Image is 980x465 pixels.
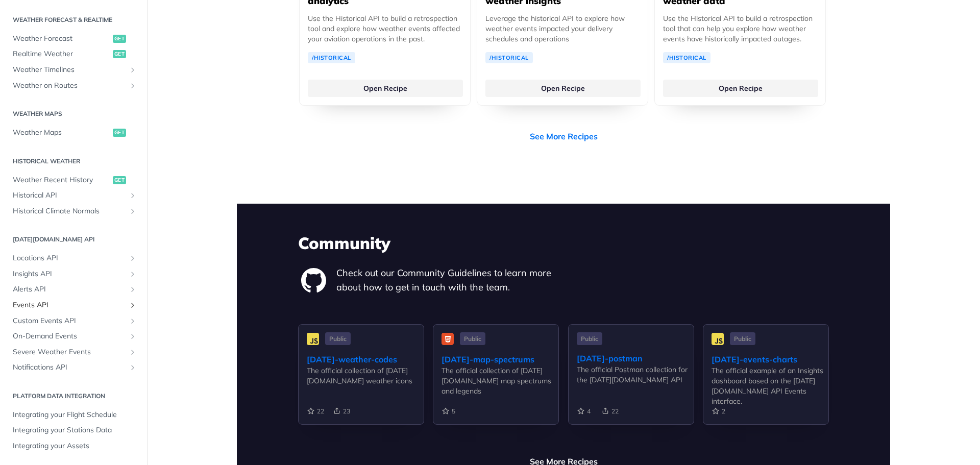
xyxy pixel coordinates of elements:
[712,353,828,365] div: [DATE]-events-charts
[13,65,126,75] span: Weather Timelines
[442,353,558,365] div: [DATE]-map-spectrums
[663,52,710,63] a: /Historical
[129,191,137,200] button: Show subpages for Historical API
[8,235,139,244] h2: [DATE][DOMAIN_NAME] API
[13,253,126,263] span: Locations API
[129,348,137,356] button: Show subpages for Severe Weather Events
[113,176,126,184] span: get
[308,52,355,63] a: /Historical
[8,173,139,188] a: Weather Recent Historyget
[663,13,817,44] p: Use the Historical API to build a retrospection tool that can help you explore how weather events...
[433,324,559,441] a: Public [DATE]-map-spectrums The official collection of [DATE][DOMAIN_NAME] map spectrums and legends
[113,50,126,58] span: get
[8,360,139,375] a: Notifications APIShow subpages for Notifications API
[13,206,126,216] span: Historical Climate Normals
[8,62,139,78] a: Weather TimelinesShow subpages for Weather Timelines
[308,13,462,44] p: Use the Historical API to build a retrospection tool and explore how weather events affected your...
[8,46,139,62] a: Realtime Weatherget
[8,407,139,423] a: Integrating your Flight Schedule
[703,324,829,441] a: Public [DATE]-events-charts The official example of an Insights dashboard based on the [DATE][DOM...
[325,332,351,345] span: Public
[730,332,755,345] span: Public
[113,35,126,43] span: get
[8,251,139,266] a: Locations APIShow subpages for Locations API
[113,129,126,137] span: get
[8,313,139,329] a: Custom Events APIShow subpages for Custom Events API
[13,175,110,185] span: Weather Recent History
[13,331,126,341] span: On-Demand Events
[530,130,598,142] a: See More Recipes
[8,204,139,219] a: Historical Climate NormalsShow subpages for Historical Climate Normals
[8,125,139,140] a: Weather Mapsget
[8,188,139,203] a: Historical APIShow subpages for Historical API
[129,270,137,278] button: Show subpages for Insights API
[442,365,558,396] div: The official collection of [DATE][DOMAIN_NAME] map spectrums and legends
[577,352,694,364] div: [DATE]-postman
[8,423,139,438] a: Integrating your Stations Data
[8,438,139,454] a: Integrating your Assets
[129,332,137,340] button: Show subpages for On-Demand Events
[129,285,137,293] button: Show subpages for Alerts API
[485,80,641,97] a: Open Recipe
[568,324,694,441] a: Public [DATE]-postman The official Postman collection for the [DATE][DOMAIN_NAME] API
[13,410,137,420] span: Integrating your Flight Schedule
[336,266,563,295] p: Check out our Community Guidelines to learn more about how to get in touch with the team.
[307,365,424,386] div: The official collection of [DATE][DOMAIN_NAME] weather icons
[8,109,139,118] h2: Weather Maps
[8,345,139,360] a: Severe Weather EventsShow subpages for Severe Weather Events
[13,128,110,138] span: Weather Maps
[712,365,828,406] div: The official example of an Insights dashboard based on the [DATE][DOMAIN_NAME] API Events interface.
[8,329,139,344] a: On-Demand EventsShow subpages for On-Demand Events
[663,80,818,97] a: Open Recipe
[485,13,640,44] p: Leverage the historical API to explore how weather events impacted your delivery schedules and op...
[13,34,110,44] span: Weather Forecast
[8,31,139,46] a: Weather Forecastget
[13,300,126,310] span: Events API
[485,52,533,63] a: /Historical
[13,190,126,201] span: Historical API
[13,347,126,357] span: Severe Weather Events
[8,78,139,93] a: Weather on RoutesShow subpages for Weather on Routes
[129,82,137,90] button: Show subpages for Weather on Routes
[129,207,137,215] button: Show subpages for Historical Climate Normals
[129,301,137,309] button: Show subpages for Events API
[298,324,424,441] a: Public [DATE]-weather-codes The official collection of [DATE][DOMAIN_NAME] weather icons
[13,362,126,373] span: Notifications API
[129,317,137,325] button: Show subpages for Custom Events API
[8,282,139,297] a: Alerts APIShow subpages for Alerts API
[8,15,139,25] h2: Weather Forecast & realtime
[298,232,829,254] h3: Community
[13,441,137,451] span: Integrating your Assets
[13,316,126,326] span: Custom Events API
[8,266,139,282] a: Insights APIShow subpages for Insights API
[13,284,126,295] span: Alerts API
[13,49,110,59] span: Realtime Weather
[577,364,694,385] div: The official Postman collection for the [DATE][DOMAIN_NAME] API
[8,157,139,166] h2: Historical Weather
[13,269,126,279] span: Insights API
[13,425,137,435] span: Integrating your Stations Data
[8,391,139,401] h2: Platform DATA integration
[460,332,485,345] span: Public
[577,332,602,345] span: Public
[13,81,126,91] span: Weather on Routes
[307,353,424,365] div: [DATE]-weather-codes
[129,66,137,74] button: Show subpages for Weather Timelines
[8,298,139,313] a: Events APIShow subpages for Events API
[129,254,137,262] button: Show subpages for Locations API
[129,363,137,372] button: Show subpages for Notifications API
[308,80,463,97] a: Open Recipe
